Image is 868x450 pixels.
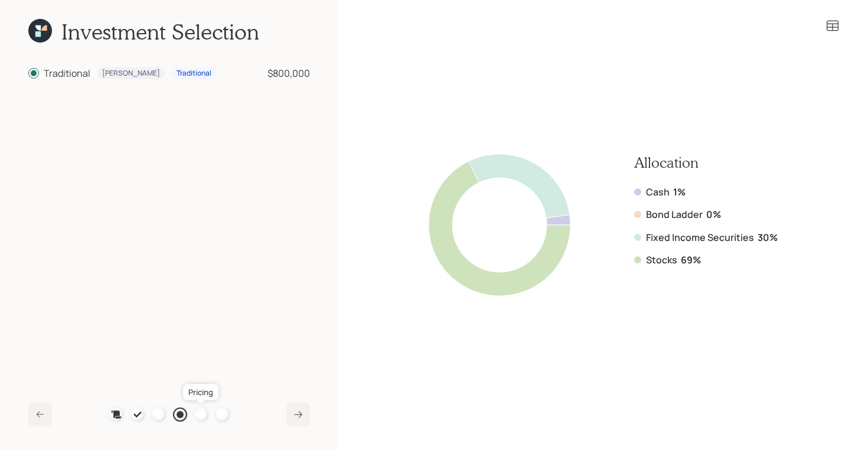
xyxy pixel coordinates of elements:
[102,69,160,79] div: [PERSON_NAME]
[634,154,778,171] h3: Allocation
[267,66,310,80] div: $800,000
[646,208,703,221] label: Bond Ladder
[44,66,90,80] div: Traditional
[177,69,211,79] div: Traditional
[646,231,754,244] label: Fixed Income Securities
[646,253,677,266] label: Stocks
[706,208,721,221] b: 0%
[646,185,670,198] label: Cash
[61,19,259,44] h1: Investment Selection
[758,231,778,244] b: 30%
[673,185,686,198] b: 1%
[681,253,701,266] b: 69%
